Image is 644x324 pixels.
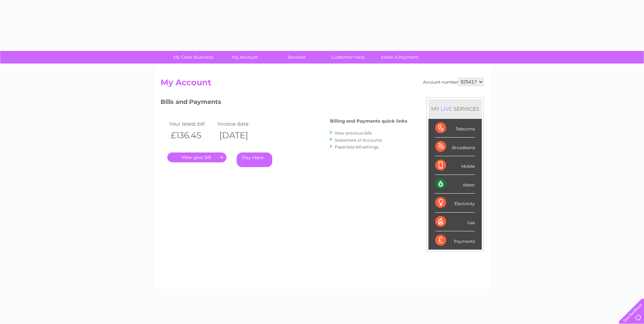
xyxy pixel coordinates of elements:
[335,138,382,143] a: Statement of Accounts
[216,128,265,142] th: [DATE]
[167,152,226,162] a: .
[439,106,454,112] div: LIVE
[335,144,379,149] a: Paperless bill settings
[435,194,475,212] div: Electricity
[161,97,407,109] h3: Bills and Payments
[269,51,325,64] a: Services
[372,51,428,64] a: Make A Payment
[423,78,484,86] div: Account number
[435,213,475,231] div: Gas
[435,119,475,138] div: Telecoms
[237,152,272,167] a: Pay Here
[435,175,475,194] div: Water
[217,51,273,64] a: My Account
[330,119,407,124] h4: Billing and Payments quick links
[167,128,216,142] th: £136.45
[435,138,475,156] div: Broadband
[216,119,265,128] td: Invoice date
[167,119,216,128] td: Your latest bill
[320,51,376,64] a: Customer Help
[428,99,482,119] div: MY SERVICES
[165,51,221,64] a: My Clear Business
[161,78,484,91] h2: My Account
[435,231,475,250] div: Payments
[335,130,372,136] a: View previous bills
[435,156,475,175] div: Mobile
